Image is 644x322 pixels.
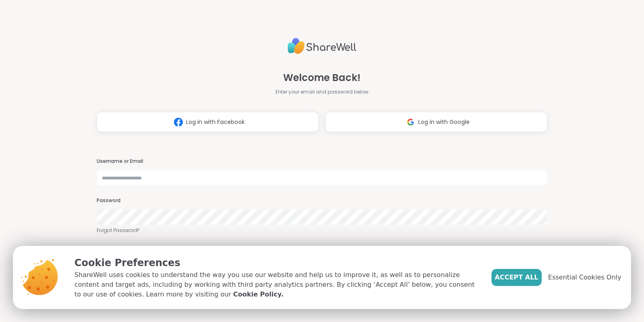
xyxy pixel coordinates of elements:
p: ShareWell uses cookies to understand the way you use our website and help us to improve it, as we... [74,270,479,299]
img: ShareWell Logomark [171,115,186,130]
h3: Username or Email [97,158,547,165]
span: Log in with Facebook [186,118,245,126]
button: Accept All [491,269,542,286]
img: ShareWell Logomark [403,115,418,130]
span: Welcome Back! [283,70,360,85]
span: Log in with Google [418,118,470,126]
p: Cookie Preferences [74,256,479,270]
span: Enter your email and password below [275,88,369,96]
h3: Password [97,197,547,204]
span: Accept All [495,273,538,282]
button: Log in with Google [325,112,547,132]
img: ShareWell Logo [288,34,356,58]
a: Cookie Policy. [233,290,284,299]
a: Forgot Password? [97,227,547,234]
button: Log in with Facebook [97,112,319,132]
span: Essential Cookies Only [548,273,621,282]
